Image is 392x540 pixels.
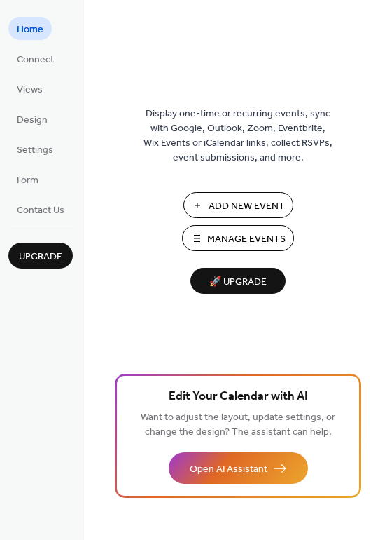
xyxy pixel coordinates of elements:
[17,173,38,188] span: Form
[141,408,335,442] span: Want to adjust the layout, update settings, or change the design? The assistant can help.
[17,143,53,158] span: Settings
[17,203,64,218] span: Contact Us
[182,225,294,251] button: Manage Events
[8,17,52,40] a: Home
[209,199,285,214] span: Add New Event
[143,107,332,166] span: Display one-time or recurring events, sync with Google, Outlook, Zoom, Eventbrite, Wix Events or ...
[190,268,286,294] button: 🚀 Upgrade
[183,192,293,218] button: Add New Event
[8,198,73,221] a: Contact Us
[8,77,51,100] a: Views
[8,47,62,70] a: Connect
[8,107,56,130] a: Design
[8,243,73,269] button: Upgrade
[8,137,62,161] a: Settings
[190,462,267,477] span: Open AI Assistant
[17,83,43,97] span: Views
[169,452,308,484] button: Open AI Assistant
[17,53,54,67] span: Connect
[199,273,277,292] span: 🚀 Upgrade
[19,250,62,264] span: Upgrade
[207,232,286,247] span: Manage Events
[17,113,48,128] span: Design
[17,22,43,37] span: Home
[169,387,308,407] span: Edit Your Calendar with AI
[8,168,47,191] a: Form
